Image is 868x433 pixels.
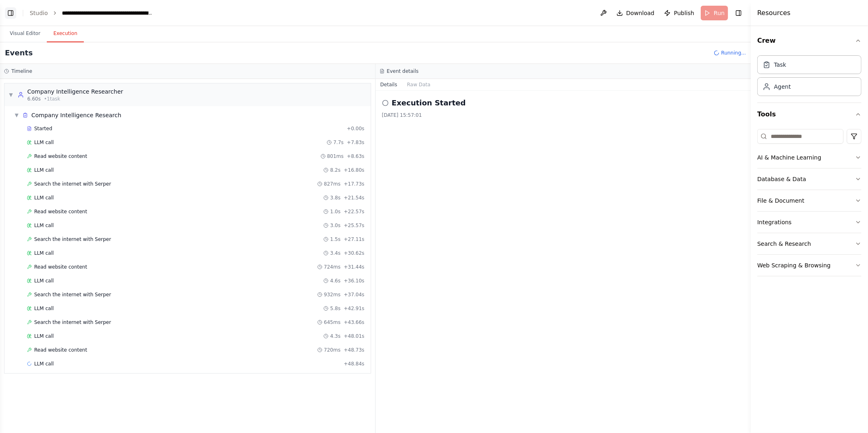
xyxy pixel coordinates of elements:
span: Read website content [34,347,87,353]
span: Search the internet with Serper [34,291,111,298]
span: 932ms [324,291,341,298]
span: + 25.57s [344,222,365,229]
span: + 48.73s [344,347,365,353]
span: 1.0s [330,208,340,215]
span: LLM call [34,250,54,256]
h3: Timeline [11,68,32,74]
span: + 17.73s [344,181,365,187]
button: Tools [757,103,861,126]
span: 801ms [327,153,344,160]
span: 645ms [324,319,341,326]
button: Visual Editor [3,25,47,42]
button: Details [376,79,402,90]
span: + 43.66s [344,319,365,326]
div: Company Intelligence Researcher [27,87,123,96]
span: 5.8s [330,305,340,312]
span: 8.2s [330,167,340,173]
button: Raw Data [402,79,435,90]
span: ▼ [9,92,13,98]
span: + 27.11s [344,236,365,243]
div: Task [774,61,786,69]
nav: breadcrumb [30,9,153,17]
div: Agent [774,83,791,91]
span: Search the internet with Serper [34,319,111,326]
span: Running... [721,50,746,56]
button: File & Document [757,190,861,211]
button: Web Scraping & Browsing [757,255,861,276]
span: + 48.84s [344,361,365,367]
span: LLM call [34,333,54,339]
span: + 36.10s [344,278,365,284]
span: LLM call [34,167,54,173]
span: Read website content [34,208,87,215]
a: Studio [30,10,48,16]
span: ▼ [14,112,19,118]
span: LLM call [34,222,54,229]
span: + 8.63s [347,153,364,160]
span: Read website content [34,153,87,160]
h4: Resources [757,8,791,18]
span: 720ms [324,347,341,353]
div: Tools [757,126,861,283]
span: LLM call [34,278,54,284]
button: Publish [661,6,697,20]
button: Hide right sidebar [733,7,744,19]
span: + 37.04s [344,291,365,298]
span: 3.0s [330,222,340,229]
span: • 1 task [44,96,60,102]
span: Search the internet with Serper [34,181,111,187]
span: LLM call [34,361,54,367]
span: + 16.80s [344,167,365,173]
div: Crew [757,52,861,103]
span: Read website content [34,264,87,270]
h3: Event details [387,68,419,74]
h2: Execution Started [392,97,466,109]
span: 3.8s [330,195,340,201]
span: + 48.01s [344,333,365,339]
span: 724ms [324,264,341,270]
span: + 22.57s [344,208,365,215]
button: Search & Research [757,233,861,254]
span: Started [34,125,52,132]
span: + 21.54s [344,195,365,201]
button: Execution [47,25,84,42]
span: LLM call [34,305,54,312]
h2: Events [5,47,33,59]
span: 4.6s [330,278,340,284]
div: [DATE] 15:57:01 [382,112,745,118]
span: Search the internet with Serper [34,236,111,243]
span: 6.60s [27,96,41,102]
span: 7.7s [333,139,343,146]
span: + 30.62s [344,250,365,256]
button: Database & Data [757,168,861,190]
span: + 31.44s [344,264,365,270]
button: Download [613,6,658,20]
button: Crew [757,29,861,52]
span: 827ms [324,181,341,187]
span: Publish [674,9,694,17]
span: Download [626,9,655,17]
span: 4.3s [330,333,340,339]
button: Integrations [757,212,861,233]
span: 1.5s [330,236,340,243]
div: Company Intelligence Research [31,111,121,119]
span: 3.4s [330,250,340,256]
button: AI & Machine Learning [757,147,861,168]
span: + 0.00s [347,125,364,132]
span: LLM call [34,139,54,146]
button: Show left sidebar [5,7,16,19]
span: + 7.83s [347,139,364,146]
span: LLM call [34,195,54,201]
span: + 42.91s [344,305,365,312]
